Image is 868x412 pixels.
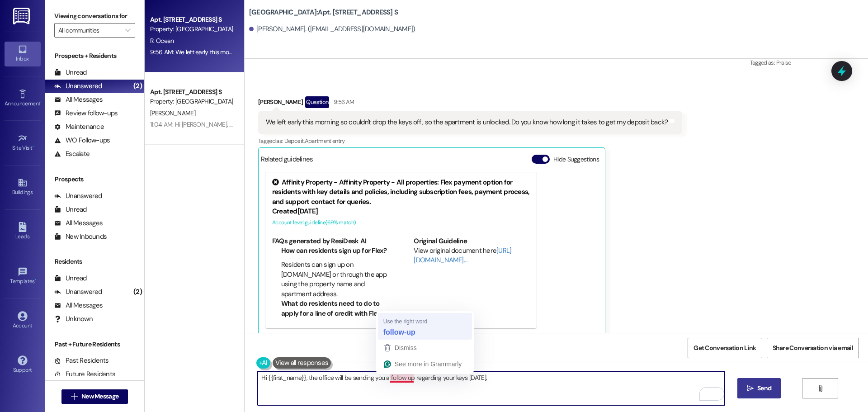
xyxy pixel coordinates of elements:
[258,134,683,147] div: Tagged as:
[54,232,107,242] div: New Inbounds
[35,277,36,283] span: •
[54,301,103,310] div: All Messages
[272,218,530,227] div: Account level guideline ( 69 % match)
[61,389,128,404] button: New Message
[773,343,853,353] span: Share Conversation via email
[131,285,144,299] div: (2)
[281,260,388,299] li: Residents can sign up on [DOMAIN_NAME] or through the app using the property name and apartment a...
[45,340,144,349] div: Past + Future Residents
[81,392,118,401] span: New Message
[54,149,90,159] div: Escalate
[54,81,102,91] div: Unanswered
[281,299,388,318] li: What do residents need to do to apply for a line of credit with Flex?
[150,109,195,117] span: [PERSON_NAME]
[54,95,103,104] div: All Messages
[54,109,118,118] div: Review follow-ups
[150,87,234,97] div: Apt. [STREET_ADDRESS] S
[54,9,135,23] label: Viewing conversations for
[5,175,41,199] a: Buildings
[54,122,104,132] div: Maintenance
[40,99,42,105] span: •
[284,137,305,145] span: Deposit ,
[45,257,144,266] div: Residents
[54,136,110,145] div: WO Follow-ups
[747,385,754,392] i: 
[54,68,87,77] div: Unread
[281,246,388,256] li: How can residents sign up for Flex?
[45,175,144,184] div: Prospects
[54,369,115,379] div: Future Residents
[71,393,78,400] i: 
[767,338,859,358] button: Share Conversation via email
[249,8,398,17] b: [GEOGRAPHIC_DATA]: Apt. [STREET_ADDRESS] S
[125,27,130,34] i: 
[817,385,824,392] i: 
[33,143,34,150] span: •
[331,97,354,107] div: 9:56 AM
[150,15,234,24] div: Apt. [STREET_ADDRESS] S
[5,353,41,377] a: Support
[5,42,41,66] a: Inbox
[757,384,771,393] span: Send
[414,246,511,265] a: [URL][DOMAIN_NAME]…
[258,96,683,111] div: [PERSON_NAME]
[150,37,174,45] span: R. Ocean
[150,24,234,34] div: Property: [GEOGRAPHIC_DATA]
[54,356,109,365] div: Past Residents
[13,8,32,24] img: ResiDesk Logo
[272,178,530,207] div: Affinity Property - Affinity Property - All properties: Flex payment option for residents with ke...
[45,51,144,61] div: Prospects + Residents
[150,97,234,106] div: Property: [GEOGRAPHIC_DATA]
[414,237,467,246] b: Original Guideline
[737,378,781,398] button: Send
[58,23,121,38] input: All communities
[693,343,756,353] span: Get Conversation Link
[150,48,544,56] div: 9:56 AM: We left early this morning so couldn't drop the keys off , so the apartment is unlocked....
[553,155,599,164] label: Hide Suggestions
[5,131,41,155] a: Site Visit •
[54,191,102,201] div: Unanswered
[249,24,415,34] div: [PERSON_NAME]. ([EMAIL_ADDRESS][DOMAIN_NAME])
[131,79,144,93] div: (2)
[688,338,762,358] button: Get Conversation Link
[5,308,41,333] a: Account
[272,237,366,246] b: FAQs generated by ResiDesk AI
[266,118,668,127] div: We left early this morning so couldn't drop the keys off , so the apartment is unlocked. Do you k...
[54,314,93,324] div: Unknown
[305,96,329,108] div: Question
[5,264,41,289] a: Templates •
[414,246,530,265] div: View original document here
[776,59,791,66] span: Praise
[54,205,87,214] div: Unread
[54,218,103,228] div: All Messages
[261,155,313,168] div: Related guidelines
[750,56,861,69] div: Tagged as:
[54,274,87,283] div: Unread
[5,219,41,244] a: Leads
[305,137,345,145] span: Apartment entry
[54,287,102,297] div: Unanswered
[272,207,530,216] div: Created [DATE]
[258,371,724,405] textarea: To enrich screen reader interactions, please activate Accessibility in Grammarly extension settings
